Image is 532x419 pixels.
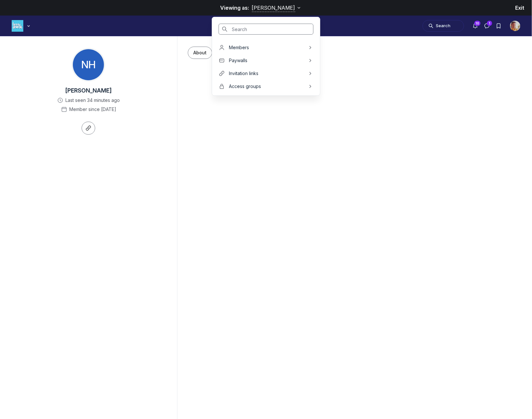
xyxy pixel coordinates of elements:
[212,54,320,67] button: Paywalls
[232,25,307,33] input: Search
[229,83,261,90] span: Access groups
[212,41,320,54] button: Members
[229,57,247,64] span: Paywalls
[229,70,258,77] span: Invitation links
[212,80,320,93] button: Access groups
[212,67,320,80] button: Invitation links
[229,44,249,51] span: Members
